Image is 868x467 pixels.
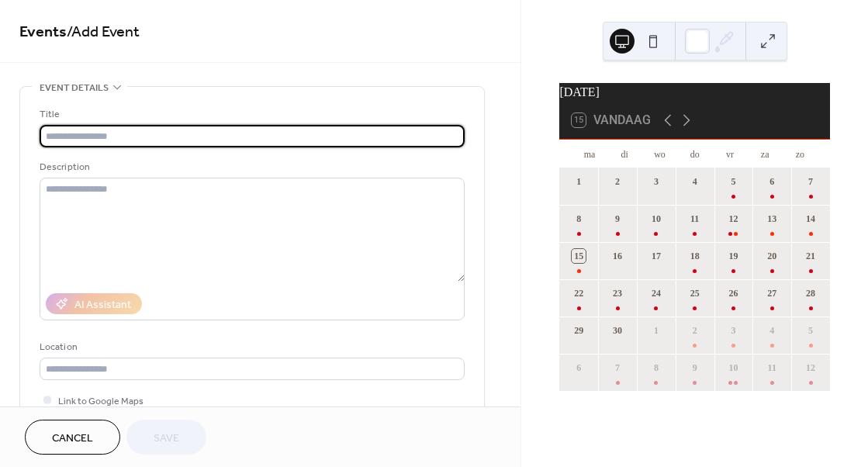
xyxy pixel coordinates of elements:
div: 9 [610,212,624,226]
div: 3 [649,175,663,189]
div: 8 [649,361,663,375]
div: 10 [649,212,663,226]
div: 3 [726,323,740,337]
span: Event details [40,80,109,96]
div: 16 [610,249,624,263]
div: 28 [804,286,818,300]
div: Title [40,106,462,123]
div: 8 [572,212,586,226]
div: 12 [726,212,740,226]
div: ma [572,140,607,168]
div: za [748,140,783,168]
span: Cancel [52,431,93,447]
div: 11 [688,212,702,226]
div: vr [712,140,747,168]
div: Location [40,339,462,355]
div: 7 [610,361,624,375]
div: 1 [572,175,586,189]
div: 6 [765,175,779,189]
a: Events [19,17,67,47]
div: do [677,140,712,168]
div: 1 [649,323,663,337]
div: 30 [610,323,624,337]
div: 6 [572,361,586,375]
div: 27 [765,286,779,300]
div: 22 [572,286,586,300]
div: 10 [726,361,740,375]
div: 13 [765,212,779,226]
div: 26 [726,286,740,300]
div: 23 [610,286,624,300]
div: zo [783,140,818,168]
div: 19 [726,249,740,263]
div: 21 [804,249,818,263]
div: 7 [804,175,818,189]
span: Link to Google Maps [58,393,144,410]
div: 5 [726,175,740,189]
div: 2 [688,323,702,337]
div: 14 [804,212,818,226]
div: 9 [688,361,702,375]
div: 20 [765,249,779,263]
div: 12 [804,361,818,375]
div: Description [40,159,462,175]
button: Cancel [25,420,120,455]
div: 17 [649,249,663,263]
div: 11 [765,361,779,375]
div: 25 [688,286,702,300]
div: 18 [688,249,702,263]
div: [DATE] [559,83,830,102]
div: 4 [765,323,779,337]
div: 24 [649,286,663,300]
span: / Add Event [67,17,140,47]
div: di [607,140,642,168]
div: wo [642,140,677,168]
div: 29 [572,323,586,337]
div: 4 [688,175,702,189]
div: 15 [572,249,586,263]
div: 2 [610,175,624,189]
div: 5 [804,323,818,337]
